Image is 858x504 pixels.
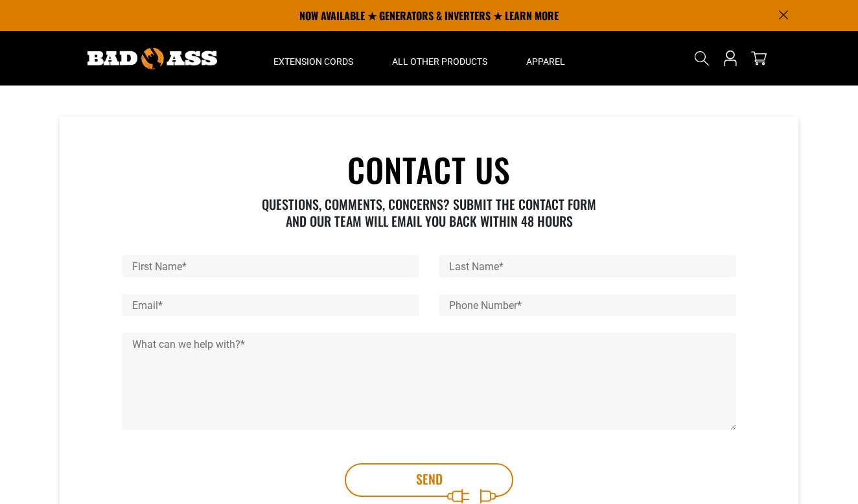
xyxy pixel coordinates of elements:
img: Bad Ass Extension Cords [87,48,217,69]
summary: Extension Cords [254,31,373,86]
summary: Apparel [507,31,585,86]
summary: All Other Products [373,31,507,86]
summary: Search [691,48,712,69]
h1: CONTACT US [122,153,736,185]
span: All Other Products [392,56,487,67]
span: Apparel [526,56,565,67]
span: Extension Cords [273,56,353,67]
p: QUESTIONS, COMMENTS, CONCERNS? SUBMIT THE CONTACT FORM AND OUR TEAM WILL EMAIL YOU BACK WITHIN 48... [253,196,606,229]
button: Send [345,463,513,497]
